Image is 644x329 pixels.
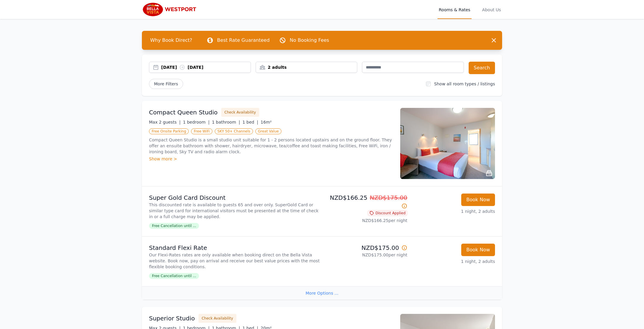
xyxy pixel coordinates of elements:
[469,62,495,74] button: Search
[412,258,495,264] p: 1 night, 2 adults
[370,194,407,201] span: NZD$175.00
[461,194,495,206] button: Book Now
[149,79,183,89] span: More Filters
[149,223,199,229] span: Free Cancellation until ...
[149,108,218,116] h3: Compact Queen Studio
[290,37,329,44] p: No Booking Fees
[261,120,272,124] span: 16m²
[183,120,210,124] span: 1 bedroom |
[434,82,495,86] label: Show all room types / listings
[191,128,212,134] span: Free WiFi
[217,37,270,44] p: Best Rate Guaranteed
[368,210,407,216] span: Discount Applied
[215,128,253,134] span: SKY 50+ Channels
[142,286,502,300] div: More Options ...
[412,208,495,214] p: 1 night, 2 adults
[142,2,199,17] img: Bella Vista Westport
[198,314,236,323] button: Check Availability
[212,120,240,124] span: 1 bathroom |
[149,194,320,202] p: Super Gold Card Discount
[324,218,407,223] p: NZD$166.25 per night
[161,64,251,70] div: [DATE] [DATE]
[221,108,259,117] button: Check Availability
[149,252,320,270] p: Our Flexi-Rates rates are only available when booking direct on the Bella Vista website. Book now...
[145,34,197,46] span: Why Book Direct?
[324,194,407,210] p: NZD$166.25
[242,120,258,124] span: 1 bed |
[149,273,199,279] span: Free Cancellation until ...
[461,244,495,256] button: Book Now
[324,252,407,258] p: NZD$175.00 per night
[149,120,181,124] span: Max 2 guests |
[149,244,320,252] p: Standard Flexi Rate
[324,244,407,252] p: NZD$175.00
[256,64,357,70] div: 2 adults
[149,314,195,322] h3: Superior Studio
[149,202,320,220] p: This discounted rate is available to guests 65 and over only. SuperGold Card or similar type card...
[149,128,189,134] span: Free Onsite Parking
[149,156,393,162] div: Show more >
[255,128,281,134] span: Great Value
[149,137,393,155] p: Compact Queen Studio is a small studio unit suitable for 1 - 2 persons located upstairs and on th...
